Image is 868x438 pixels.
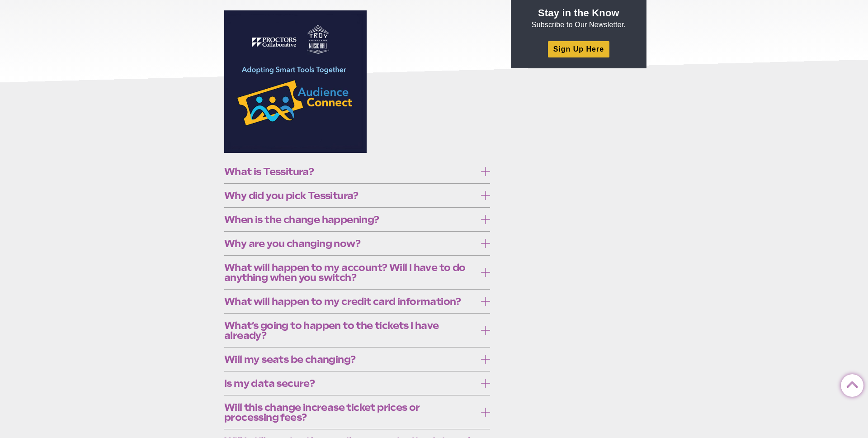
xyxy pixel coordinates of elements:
[224,167,476,176] span: What is Tessitura?
[224,238,476,248] span: Why are you changing now?
[224,354,476,364] span: Will my seats be changing?
[224,296,476,306] span: What will happen to my credit card information?
[224,190,476,200] span: Why did you pick Tessitura?
[522,6,636,30] p: Subscribe to Our Newsletter.
[224,262,476,282] span: What will happen to my account? Will I have to do anything when you switch?
[224,320,476,340] span: What’s going to happen to the tickets I have already?
[224,214,476,224] span: When is the change happening?
[224,402,476,422] span: Will this change increase ticket prices or processing fees?
[548,41,609,57] a: Sign Up Here
[224,378,476,388] span: Is my data secure?
[538,7,619,19] strong: Stay in the Know
[841,375,859,393] a: Back to Top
